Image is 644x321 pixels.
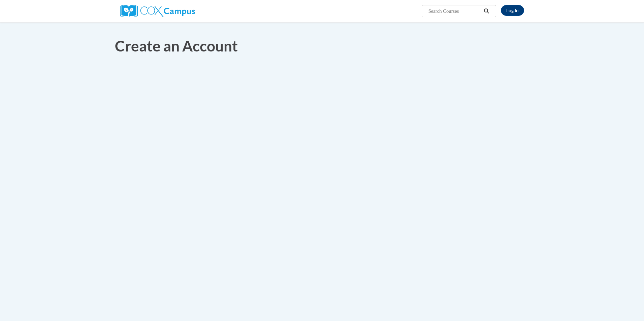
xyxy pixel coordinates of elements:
img: Cox Campus [120,5,195,17]
a: Cox Campus [120,8,195,13]
input: Search Courses [428,7,482,15]
span: Create an Account [115,37,238,55]
a: Log In [501,5,524,16]
i:  [484,9,490,14]
button: Search [482,7,492,15]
